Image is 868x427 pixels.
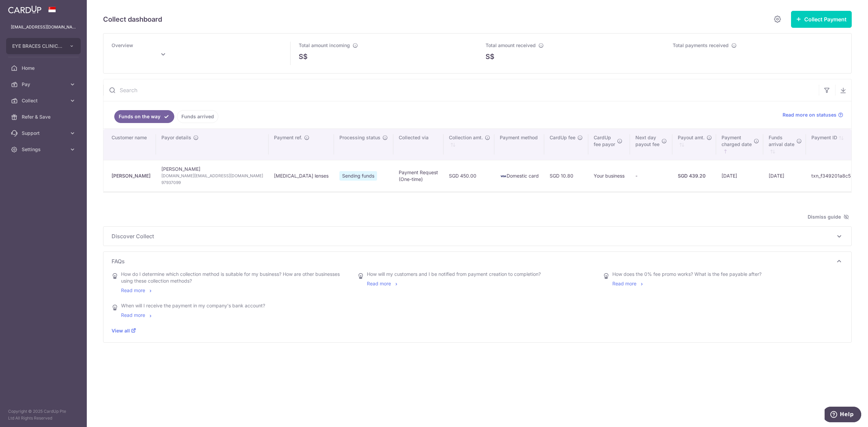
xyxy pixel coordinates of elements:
th: Paymentcharged date : activate to sort column ascending [716,129,763,160]
a: Read more [367,281,399,286]
a: Read more [612,281,645,286]
span: Payout amt. [678,134,705,141]
div: FAQs [112,268,843,337]
a: Funds arrived [177,110,218,123]
img: visa-sm-192604c4577d2d35970c8ed26b86981c2741ebd56154ab54ad91a526f0f24972.png [500,173,507,180]
span: Processing status [339,134,380,141]
span: Read more on statuses [783,111,836,118]
p: Discover Collect [112,232,843,240]
p: FAQs [112,257,843,265]
th: Payment ID: activate to sort column ascending [806,129,856,160]
th: Payout amt. : activate to sort column ascending [672,129,716,160]
iframe: Opens a widget where you can find more information [825,407,861,424]
span: Sending funds [339,171,377,181]
td: SGD 450.00 [443,160,494,191]
a: View all [112,328,136,333]
div: How will my customers and I be notified from payment creation to completion? [367,271,541,278]
span: S$ [486,52,494,62]
span: Dismiss guide [808,213,849,221]
th: Payor details [156,129,269,160]
td: SGD 10.80 [544,160,588,191]
span: CardUp fee [550,134,575,141]
td: txn_f349201a8c5 [806,160,856,191]
div: How do I determine which collection method is suitable for my business? How are other businesses ... [121,271,348,284]
button: Collect Payment [791,11,852,28]
span: Refer & Save [22,114,66,120]
span: Next day payout fee [635,134,659,148]
img: CardUp [8,5,41,14]
td: [DATE] [763,160,806,191]
th: CardUp fee [544,129,588,160]
td: - [630,160,672,191]
span: Payment ref. [274,134,302,141]
th: CardUpfee payor [588,129,630,160]
span: Payor details [161,134,191,141]
span: Payment charged date [722,134,752,148]
span: Help [15,5,29,11]
td: Your business [588,160,630,191]
div: When will I receive the payment in my company's bank account? [121,302,265,309]
span: EYE BRACES CLINIC PTE. LTD. [12,43,62,49]
input: Search [103,79,819,101]
span: Total payments received [673,42,729,48]
th: Processing status [334,129,393,160]
div: SGD 439.20 [678,172,711,179]
span: Collection amt. [449,134,483,141]
div: How does the 0% fee promo works? What is the fee payable after? [612,271,762,278]
a: Read more on statuses [783,111,843,118]
td: Domestic card [494,160,544,191]
span: CardUp fee payor [594,134,615,148]
button: EYE BRACES CLINIC PTE. LTD. [6,38,81,54]
th: Next daypayout fee [630,129,672,160]
span: Home [22,65,66,72]
a: Read more [121,312,153,318]
div: [PERSON_NAME] [112,172,151,179]
td: [MEDICAL_DATA] lenses [269,160,334,191]
td: [PERSON_NAME] [156,160,269,191]
th: Fundsarrival date : activate to sort column ascending [763,129,806,160]
span: Funds arrival date [769,134,794,148]
span: S$ [299,52,308,62]
th: Payment ref. [269,129,334,160]
span: Settings [22,146,66,153]
span: Support [22,130,66,137]
span: Collect [22,97,66,104]
th: Customer name [103,129,156,160]
span: 97937099 [161,179,263,186]
span: Overview [112,42,133,48]
a: Read more [121,287,153,293]
span: Pay [22,81,66,88]
span: [DOMAIN_NAME][EMAIL_ADDRESS][DOMAIN_NAME] [161,172,263,179]
th: Collection amt. : activate to sort column ascending [443,129,494,160]
td: [DATE] [716,160,763,191]
span: Total amount received [486,42,536,48]
th: Collected via [393,129,443,160]
h5: Collect dashboard [103,14,162,25]
p: [EMAIL_ADDRESS][DOMAIN_NAME] [11,24,76,30]
td: Payment Request (One-time) [393,160,443,191]
th: Payment method [494,129,544,160]
span: FAQs [112,257,835,265]
span: Discover Collect [112,232,835,240]
span: Total amount incoming [299,42,350,48]
a: Funds on the way [114,110,174,123]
